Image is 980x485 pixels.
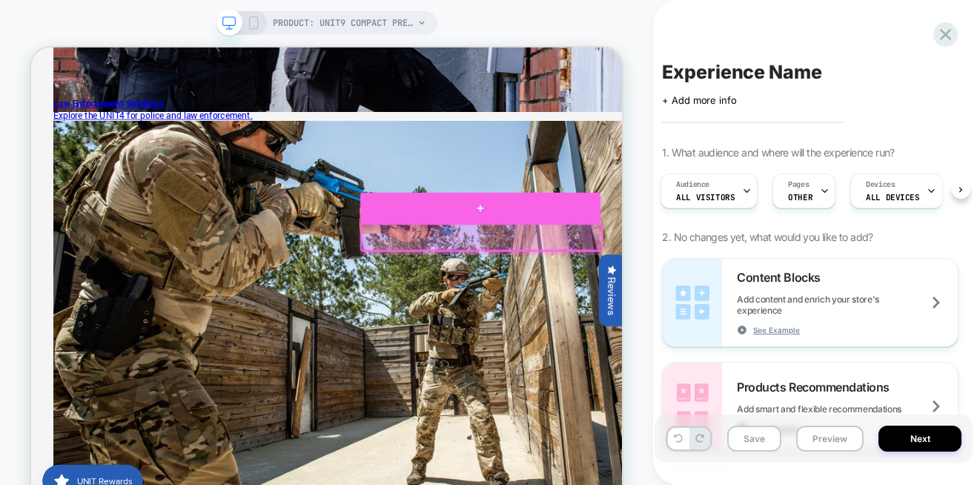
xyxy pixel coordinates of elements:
[788,179,809,190] span: Pages
[866,179,895,190] span: Devices
[796,426,864,452] button: Preview
[737,294,958,316] span: Add content and enrich your store's experience
[662,94,736,106] span: + Add more info
[737,380,896,395] span: Products Recommendations
[676,179,709,190] span: Audience
[788,192,812,202] span: OTHER
[273,11,414,35] span: PRODUCT: UNIT9 Compact Pre-Order: $99 Deposit [preorder]
[727,426,781,452] button: Save
[30,67,176,82] strong: Law Enforcement Solutions
[878,426,961,452] button: Next
[737,403,938,415] span: Add smart and flexible recommendations
[866,192,919,202] span: ALL DEVICES
[662,61,821,83] span: Experience Name
[30,82,789,98] div: Explore the UNIT4 for police and law enforcement.
[676,192,735,202] span: All Visitors
[753,325,800,335] span: See Example
[662,146,894,159] span: 1. What audience and where will the experience run?
[737,270,827,285] span: Content Blocks
[757,276,789,372] div: Reviews
[46,11,119,33] span: UNIT Rewards
[662,231,873,243] span: 2. No changes yet, what would you like to add?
